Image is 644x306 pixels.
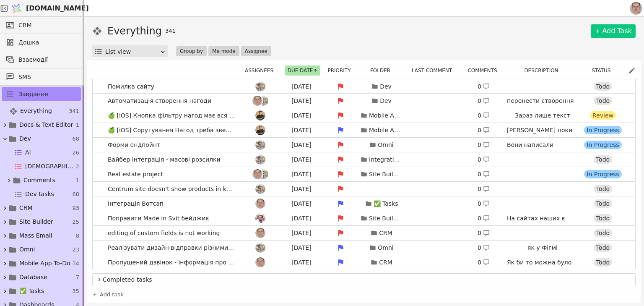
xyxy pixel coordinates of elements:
[283,126,320,135] div: [DATE]
[104,124,239,136] span: 🍏 [iOS] Сорутування Нагод треба зверху ті в яких були новіші взаємодії
[105,46,160,58] div: List view
[369,214,402,223] p: Site Builder
[594,155,612,164] div: Todo
[594,258,612,267] div: Todo
[368,65,398,76] button: Folder
[380,82,392,91] p: Dev
[26,3,89,13] span: [DOMAIN_NAME]
[630,2,642,15] img: 1560949290925-CROPPED-IMG_0201-2-.jpg
[104,198,167,210] span: Інтеграція Вотсап
[465,65,504,76] button: Comments
[507,258,578,276] p: Як би то можна було зробити.
[478,111,490,120] div: 0
[255,154,265,165] img: Ad
[369,170,402,179] p: Site Builder
[478,243,490,252] div: 0
[104,183,239,195] span: Centrum site doesn't show products in katalog
[93,167,635,181] a: Real estate projectРоAd[DATE]Site Builder0 In Progress
[283,199,320,208] div: [DATE]
[241,46,271,56] button: Assignee
[380,97,392,105] p: Dev
[255,213,265,223] img: Хр
[20,107,52,115] span: Everything
[594,199,612,208] div: Todo
[2,87,81,101] a: Завдання
[527,243,558,252] p: як у Фігмі
[465,65,505,76] div: Comments
[283,229,320,238] div: [DATE]
[19,287,44,296] span: ✅ Tasks
[478,126,490,135] div: 0
[374,199,398,208] p: ✅ Tasks
[76,232,79,240] span: 8
[515,111,570,120] p: Зараз лише текст
[283,141,320,149] div: [DATE]
[285,65,321,76] button: Due date
[255,228,265,238] img: Ро
[369,126,402,135] p: Mobile App To-Do
[369,111,402,120] p: Mobile App To-Do
[104,168,166,180] span: Real estate project
[93,255,635,269] a: Пропущений дзвінок - інформація про відзвін іншимРо[DATE]CRM0 Як би то можна було зробити.Todo
[591,24,636,38] a: Add Task
[507,97,578,114] p: перенести створення при дзвінку
[283,155,320,164] div: [DATE]
[243,65,280,76] div: Assignees
[478,141,490,149] div: 0
[104,139,164,151] span: Форми ендпойнт
[258,169,268,179] img: Ad
[72,246,79,254] span: 23
[478,214,490,223] div: 0
[104,110,239,122] span: 🍏 [iOS] Кнопка фільтру нагод має вся спрацьовувати
[18,73,77,81] span: SMS
[507,214,578,232] p: На сайтах наших є бейдж.
[255,184,265,194] img: Ad
[478,82,490,91] div: 0
[478,97,490,105] div: 0
[2,53,81,66] a: Взаємодії
[589,65,618,76] button: Status
[583,65,625,76] div: Status
[255,140,265,150] img: Ad
[379,229,392,238] p: CRM
[2,18,81,32] a: CRM
[19,134,31,143] span: Dev
[19,259,70,268] span: Mobile App To-Do
[594,185,612,193] div: Todo
[283,258,320,267] div: [DATE]
[103,275,632,284] span: Completed tasks
[104,212,213,225] span: Поправити Made in Svit бейджик
[522,65,566,76] button: Description
[93,152,635,167] a: Вайбер інтеграція - масові розсилкиAd[DATE]Integrations0 Todo
[76,121,79,129] span: 1
[255,199,265,209] img: Ро
[283,185,320,194] div: [DATE]
[507,126,578,144] p: [PERSON_NAME] поки що просто новіші
[25,190,54,199] span: Dev tasks
[72,149,79,157] span: 26
[23,176,55,185] span: Comments
[18,38,77,47] span: Дошка
[19,245,35,254] span: Omni
[93,241,635,255] a: Реалізувати дизайн відправки різними каналамиAd[DATE]Omni0 як у ФігміTodo
[176,46,207,56] button: Group by
[18,90,48,99] span: Завдання
[283,82,320,91] div: [DATE]
[594,229,612,237] div: Todo
[104,256,239,269] span: Пропущений дзвінок - інформація про відзвін іншим
[19,231,52,240] span: Mass Email
[584,141,621,149] div: In Progress
[107,24,162,39] h1: Everything
[478,170,490,179] div: 0
[478,229,490,238] div: 0
[478,155,490,164] div: 0
[19,204,33,212] span: CRM
[93,138,635,152] a: Форми ендпойнтAd[DATE]Omni0 Вони написалиIn Progress
[283,243,320,252] div: [DATE]
[93,196,635,211] a: Інтеграція ВотсапРо[DATE]✅ Tasks0 Todo
[283,170,320,179] div: [DATE]
[92,290,124,299] a: Add task
[8,0,84,16] a: [DOMAIN_NAME]
[93,108,635,123] a: 🍏 [iOS] Кнопка фільтру нагод має вся спрацьовуватиOl[DATE]Mobile App To-Do0 Зараз лише текстReview
[379,258,392,267] p: CRM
